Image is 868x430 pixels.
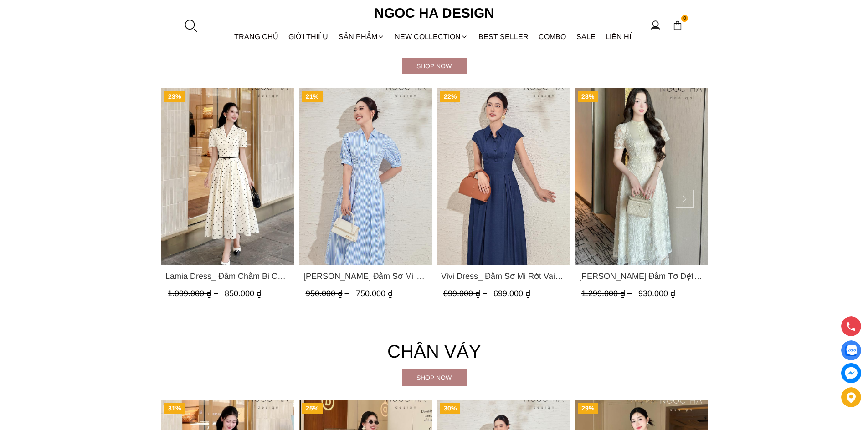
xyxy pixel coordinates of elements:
span: Vivi Dress_ Đầm Sơ Mi Rớt Vai Bò Lụa Màu Xanh D1000 [441,270,565,283]
div: SẢN PHẨM [334,25,390,49]
span: 930.000 ₫ [638,289,675,298]
a: Product image - Mia Dress_ Đầm Tơ Dệt Hoa Hồng Màu Kem D989 [574,88,708,265]
img: Display image [845,345,857,356]
span: [PERSON_NAME] Đầm Sơ Mi Kẻ Sọc Xanh D1001 [303,270,427,283]
a: Shop now [402,369,467,386]
div: Shop now [402,373,467,383]
span: 750.000 ₫ [355,289,392,298]
a: Product image - Valerie Dress_ Đầm Sơ Mi Kẻ Sọc Xanh D1001 [298,88,432,265]
a: LIÊN HỆ [601,25,639,49]
span: Lamia Dress_ Đầm Chấm Bi Cổ Vest Màu Kem D1003 [165,270,290,283]
a: Link to Valerie Dress_ Đầm Sơ Mi Kẻ Sọc Xanh D1001 [303,270,427,283]
span: 950.000 ₫ [305,289,351,298]
span: 699.000 ₫ [493,289,530,298]
span: 850.000 ₫ [225,289,262,298]
a: Shop now [402,58,467,74]
a: Product image - Vivi Dress_ Đầm Sơ Mi Rớt Vai Bò Lụa Màu Xanh D1000 [437,88,570,265]
a: Link to Mia Dress_ Đầm Tơ Dệt Hoa Hồng Màu Kem D989 [579,270,703,283]
span: 1.099.000 ₫ [168,289,221,298]
a: Product image - Lamia Dress_ Đầm Chấm Bi Cổ Vest Màu Kem D1003 [161,88,294,265]
a: BEST SELLER [473,25,534,49]
a: GIỚI THIỆU [283,25,334,49]
a: Ngoc Ha Design [366,2,503,24]
a: TRANG CHỦ [229,25,284,49]
span: 899.000 ₫ [443,289,489,298]
a: SALE [571,25,601,49]
span: 1.299.000 ₫ [581,289,634,298]
div: Shop now [402,61,467,71]
a: messenger [841,363,861,383]
span: 0 [681,15,688,22]
a: Display image [841,340,861,360]
a: Link to Vivi Dress_ Đầm Sơ Mi Rớt Vai Bò Lụa Màu Xanh D1000 [441,270,565,283]
a: Link to Lamia Dress_ Đầm Chấm Bi Cổ Vest Màu Kem D1003 [165,270,290,283]
a: NEW COLLECTION [390,25,473,49]
img: img-CART-ICON-ksit0nf1 [673,20,683,30]
h4: Chân váy [161,337,708,366]
a: Combo [534,25,571,49]
span: [PERSON_NAME] Đầm Tơ Dệt Hoa Hồng Màu Kem D989 [579,270,703,283]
